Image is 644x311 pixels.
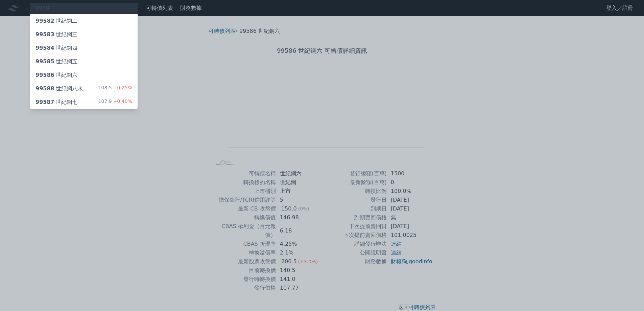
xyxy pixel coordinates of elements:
[35,18,54,24] span: 99582
[112,98,132,104] span: +0.40%
[35,31,54,38] span: 99583
[35,44,77,52] div: 世紀鋼四
[98,98,132,106] div: 107.9
[35,58,77,66] div: 世紀鋼五
[30,41,138,55] a: 99584世紀鋼四
[35,17,77,25] div: 世紀鋼二
[35,99,54,105] span: 99587
[30,82,138,95] a: 99588世紀鋼八永 108.5+0.25%
[35,45,54,51] span: 99584
[30,95,138,109] a: 99587世紀鋼七 107.9+0.40%
[35,98,77,106] div: 世紀鋼七
[30,55,138,68] a: 99585世紀鋼五
[112,85,132,90] span: +0.25%
[35,71,77,79] div: 世紀鋼六
[35,58,54,65] span: 99585
[30,28,138,41] a: 99583世紀鋼三
[35,72,54,78] span: 99586
[30,14,138,28] a: 99582世紀鋼二
[35,85,83,93] div: 世紀鋼八永
[35,85,54,92] span: 99588
[30,68,138,82] a: 99586世紀鋼六
[98,85,132,93] div: 108.5
[35,30,77,39] div: 世紀鋼三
